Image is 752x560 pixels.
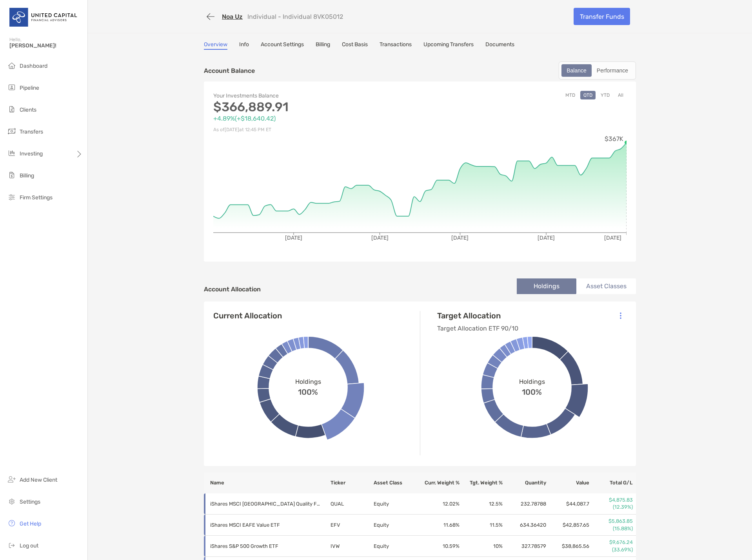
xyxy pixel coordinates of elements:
th: Name [204,472,330,493]
p: +4.89% ( +$18,640.42 ) [213,114,420,123]
th: Quantity [503,472,546,493]
a: Upcoming Transfers [423,41,474,50]
td: $44,087.7 [547,493,590,515]
a: Overview [204,41,227,50]
tspan: [DATE] [451,235,469,241]
td: 11.68 % [416,515,460,536]
button: All [615,91,627,99]
p: $4,875.83 [590,497,633,504]
td: 327.78579 [503,536,546,557]
td: 11.5 % [460,515,503,536]
span: Holdings [519,378,545,385]
td: 10.59 % [416,536,460,557]
img: investing icon [7,148,16,158]
p: Account Balance [204,66,255,76]
p: $366,889.91 [213,102,420,112]
img: pipeline icon [7,83,16,92]
th: Curr. Weight % [416,472,460,493]
span: Holdings [295,378,321,385]
td: $42,857.65 [547,515,590,536]
a: Cost Basis [342,41,368,50]
p: Target Allocation ETF 90/10 [437,323,518,333]
img: United Capital Logo [9,3,78,31]
span: Billing [20,172,34,179]
span: 100% [298,385,318,397]
a: Noa Uz [222,13,243,20]
p: $5,863.85 [590,518,633,525]
button: YTD [598,91,613,99]
img: dashboard icon [7,61,16,70]
tspan: $367K [605,135,623,143]
span: [PERSON_NAME]! [9,42,83,49]
p: $9,676.24 [590,539,633,546]
td: IVW [330,536,373,557]
p: (12.39%) [590,504,633,511]
a: Account Settings [261,41,304,50]
p: Individual - Individual 8VK05012 [247,13,343,20]
span: Pipeline [20,85,39,91]
td: QUAL [330,493,373,515]
img: logout icon [7,540,16,550]
span: Add New Client [20,477,57,483]
td: Equity [373,493,416,515]
span: 100% [522,385,542,397]
td: 12.02 % [416,493,460,515]
p: iShares S&P 500 Growth ETF [210,541,320,551]
button: QTD [580,91,596,99]
p: iShares MSCI EAFE Value ETF [210,520,320,530]
span: Get Help [20,520,41,527]
div: segmented control [559,61,636,79]
img: add_new_client icon [7,475,16,484]
td: EFV [330,515,373,536]
img: Icon List Menu [620,312,621,319]
th: Asset Class [373,472,416,493]
li: Holdings [517,278,576,294]
h4: Current Allocation [213,311,282,320]
img: settings icon [7,497,16,506]
th: Ticker [330,472,373,493]
th: Total G/L [590,472,636,493]
img: transfers icon [7,126,16,136]
tspan: [DATE] [538,235,555,241]
span: Investing [20,150,43,157]
td: Equity [373,536,416,557]
a: Info [239,41,249,50]
p: As of [DATE] at 12:45 PM ET [213,125,420,135]
img: clients icon [7,105,16,114]
td: 12.5 % [460,493,503,515]
td: 10 % [460,536,503,557]
a: Transactions [380,41,412,50]
div: Balance [562,65,591,76]
span: Log out [20,542,38,549]
td: 634.36420 [503,515,546,536]
span: Firm Settings [20,194,53,201]
span: Dashboard [20,63,47,69]
th: Value [547,472,590,493]
img: firm-settings icon [7,192,16,202]
button: MTD [562,91,578,99]
a: Billing [316,41,330,50]
h4: Account Allocation [204,285,261,293]
td: $38,865.56 [547,536,590,557]
tspan: [DATE] [604,235,621,241]
span: Settings [20,499,40,505]
div: Performance [592,65,632,76]
span: Clients [20,107,36,113]
p: Your Investments Balance [213,91,420,101]
th: Tgt. Weight % [460,472,503,493]
p: iShares MSCI USA Quality Factor ETF [210,499,320,509]
img: billing icon [7,170,16,180]
tspan: [DATE] [285,235,302,241]
li: Asset Classes [576,278,636,294]
p: (15.88%) [590,525,633,532]
p: (33.69%) [590,546,633,553]
td: Equity [373,515,416,536]
td: 232.78788 [503,493,546,515]
h4: Target Allocation [437,311,518,320]
img: get-help icon [7,518,16,528]
span: Transfers [20,128,43,135]
a: Documents [485,41,514,50]
a: Transfer Funds [574,8,630,25]
tspan: [DATE] [371,235,389,241]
